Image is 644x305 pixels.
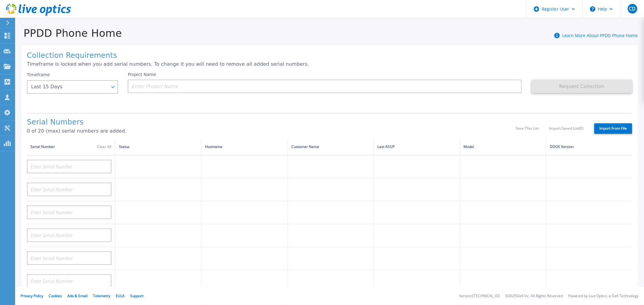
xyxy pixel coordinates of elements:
[460,139,546,155] th: Model
[130,293,143,298] a: Support
[67,293,88,298] a: Ads & Email
[374,139,460,155] th: Last ASUP
[27,128,516,134] p: 0 of 20 (max) serial numbers are added.
[93,293,110,298] a: Telemetry
[27,183,111,196] input: Enter Serial Number
[505,294,563,298] li: © 2025 Dell Inc. All Rights Reserved
[115,139,201,155] th: Status
[27,160,111,173] input: Enter Serial Number
[30,143,111,150] div: Serial Number
[128,80,522,93] input: Enter Project Name
[31,84,107,90] div: Last 15 Days
[531,80,632,93] button: Request Collection
[459,294,500,298] li: Version: [TECHNICAL_ID]
[128,72,156,77] label: Project Name
[116,293,125,298] a: EULA
[287,139,373,155] th: Customer Name
[27,251,111,265] input: Enter Serial Number
[27,72,50,77] label: Timeframe
[27,228,111,242] input: Enter Serial Number
[27,52,632,60] h1: Collection Requirements
[27,118,516,127] h1: Serial Numbers
[201,139,287,155] th: Hostname
[49,293,62,298] a: Cookies
[27,206,111,219] input: Enter Serial Number
[629,6,636,11] span: CD
[568,294,639,298] li: Powered by Live Optics, a Dell Technology
[15,27,122,39] h1: PPDD Phone Home
[27,274,111,288] input: Enter Serial Number
[594,123,632,134] label: Import From File
[562,33,638,38] a: Learn More About PPDD Phone Home
[546,139,632,155] th: DDOS Version
[27,61,632,67] p: Timeframe is locked when you add serial numbers. To change it you will need to remove all added s...
[21,293,43,298] a: Privacy Policy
